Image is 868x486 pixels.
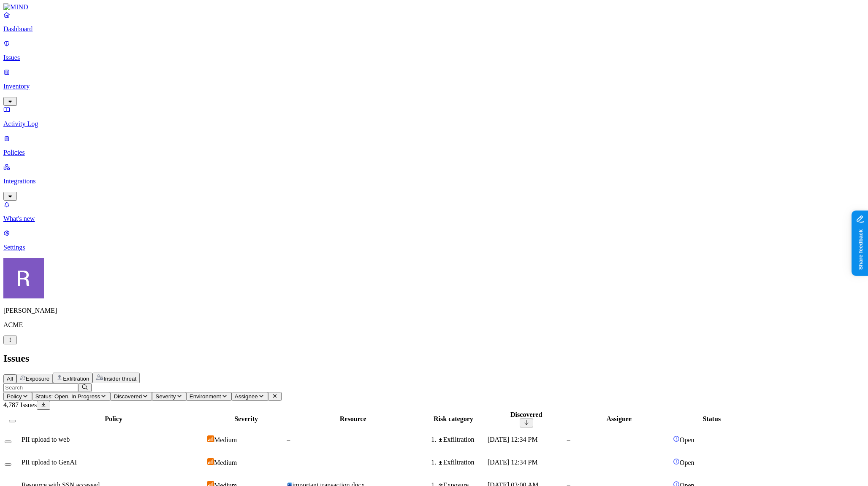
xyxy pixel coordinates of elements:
button: Select row [5,440,11,443]
span: Medium [214,436,237,443]
a: MIND [3,3,865,11]
span: Open [680,459,694,466]
button: Select all [9,420,16,422]
p: Issues [3,54,865,62]
a: Activity Log [3,106,865,128]
div: Exfiltration [438,436,486,443]
p: Integrations [3,177,865,185]
span: – [287,436,290,443]
img: status-open [673,458,680,465]
span: All [7,376,13,382]
span: – [287,459,290,466]
span: Severity [155,393,176,400]
p: What's new [3,215,865,223]
a: Issues [3,40,865,62]
a: What's new [3,201,865,223]
span: Exfiltration [63,376,89,382]
div: Policy [22,415,206,423]
span: 4,787 Issues [3,401,37,408]
img: severity-medium [207,458,214,465]
a: Integrations [3,163,865,199]
div: Discovered [488,411,565,419]
p: Dashboard [3,25,865,33]
span: Medium [214,459,237,466]
span: – [567,436,570,443]
img: Rich Thompson [3,258,44,298]
span: Insider threat [103,376,136,382]
span: Status: Open, In Progress [35,393,100,400]
img: severity-medium [207,435,214,442]
a: Settings [3,229,865,251]
span: Discovered [114,393,142,400]
span: Policy [7,393,22,400]
span: – [567,459,570,466]
div: Status [673,415,751,423]
span: [DATE] 12:34 PM [488,436,538,443]
span: PII upload to GenAI [22,459,77,466]
button: Select row [5,463,11,466]
span: Exposure [26,376,49,382]
span: Assignee [235,393,258,400]
p: ACME [3,321,865,329]
p: Activity Log [3,120,865,128]
div: Assignee [567,415,671,423]
p: Settings [3,244,865,251]
div: Resource [287,415,419,423]
span: [DATE] 12:34 PM [488,459,538,466]
p: Inventory [3,83,865,90]
span: Environment [190,393,221,400]
h2: Issues [3,353,865,364]
p: [PERSON_NAME] [3,307,865,314]
input: Search [3,383,78,392]
img: status-open [673,435,680,442]
p: Policies [3,149,865,156]
div: Severity [207,415,285,423]
a: Dashboard [3,11,865,33]
img: MIND [3,3,28,11]
div: Exfiltration [438,459,486,466]
a: Policies [3,134,865,156]
a: Inventory [3,68,865,105]
span: Open [680,436,694,443]
div: Risk category [421,415,486,423]
span: PII upload to web [22,436,70,443]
